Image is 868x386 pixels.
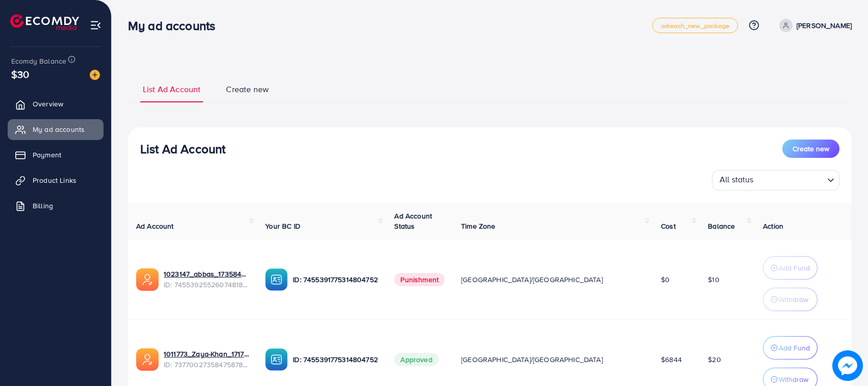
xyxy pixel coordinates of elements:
[661,354,682,365] span: $6844
[136,348,159,371] img: ic-ads-acc.e4c84228.svg
[779,373,808,385] p: Withdraw
[793,144,829,154] span: Create new
[461,221,495,231] span: Time Zone
[763,288,818,311] button: Withdraw
[164,269,249,279] a: 1023147_abbas_1735843853887
[763,256,818,280] button: Add Fund
[265,268,288,291] img: ic-ba-acc.ded83a64.svg
[832,350,863,381] img: image
[394,211,432,231] span: Ad Account Status
[775,19,852,32] a: [PERSON_NAME]
[8,170,104,190] a: Product Links
[718,172,756,188] span: All status
[11,56,66,66] span: Ecomdy Balance
[8,196,104,216] a: Billing
[708,274,719,285] span: $10
[164,280,249,290] span: ID: 7455392552607481857
[33,175,76,185] span: Product Links
[661,22,729,29] span: adreach_new_package
[779,342,810,354] p: Add Fund
[461,354,603,365] span: [GEOGRAPHIC_DATA]/[GEOGRAPHIC_DATA]
[8,119,104,140] a: My ad accounts
[708,221,735,231] span: Balance
[164,349,249,359] a: 1011773_Zaya-Khan_1717592302951
[461,274,603,285] span: [GEOGRAPHIC_DATA]/[GEOGRAPHIC_DATA]
[164,360,249,370] span: ID: 7377002735847587841
[394,273,445,286] span: Punishment
[712,170,839,190] div: Search for option
[226,84,269,95] span: Create new
[763,221,783,231] span: Action
[164,269,249,290] div: <span class='underline'>1023147_abbas_1735843853887</span></br>7455392552607481857
[293,353,378,366] p: ID: 7455391775314804752
[394,353,438,366] span: Approved
[8,145,104,165] a: Payment
[661,221,676,231] span: Cost
[33,201,53,211] span: Billing
[8,94,104,114] a: Overview
[763,336,818,360] button: Add Fund
[265,221,300,231] span: Your BC ID
[779,293,808,306] p: Withdraw
[708,354,721,365] span: $20
[128,18,223,33] h3: My ad accounts
[140,142,225,156] h3: List Ad Account
[90,19,101,31] img: menu
[33,124,85,134] span: My ad accounts
[782,140,839,158] button: Create new
[90,70,100,80] img: image
[143,84,200,95] span: List Ad Account
[10,14,79,30] img: logo
[136,268,159,291] img: ic-ads-acc.e4c84228.svg
[797,19,852,32] p: [PERSON_NAME]
[11,67,29,81] span: $30
[136,221,174,231] span: Ad Account
[757,172,823,188] input: Search for option
[661,274,670,285] span: $0
[652,18,738,33] a: adreach_new_package
[164,349,249,370] div: <span class='underline'>1011773_Zaya-Khan_1717592302951</span></br>7377002735847587841
[265,348,288,371] img: ic-ba-acc.ded83a64.svg
[293,273,378,286] p: ID: 7455391775314804752
[33,99,63,109] span: Overview
[779,262,810,274] p: Add Fund
[33,150,61,160] span: Payment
